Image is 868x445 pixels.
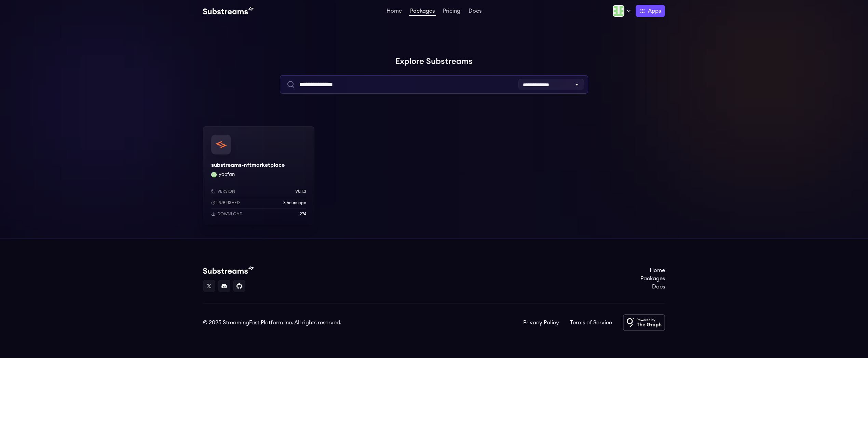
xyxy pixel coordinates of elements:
a: Home [640,266,665,274]
a: Pricing [442,8,462,15]
p: Download [217,211,243,217]
p: 274 [300,211,306,217]
p: 3 hours ago [283,200,306,205]
p: Published [217,200,240,205]
img: Powered by The Graph [623,314,665,331]
img: Profile [612,5,625,17]
a: Terms of Service [570,319,612,327]
img: Substream's logo [203,266,254,274]
a: Privacy Policy [523,319,559,327]
a: substreams-nftmarketplacesubstreams-nftmarketplaceyaofan yaofanVersionv0.1.3Published3 hours agoD... [203,126,314,225]
h1: Explore Substreams [203,55,665,68]
p: v0.1.3 [295,189,306,194]
a: Docs [640,283,665,291]
span: Apps [648,7,661,15]
button: yaofan [219,171,235,178]
a: Home [385,8,403,15]
img: Substream's logo [203,7,254,15]
a: Docs [467,8,483,15]
a: Packages [409,8,436,16]
p: Version [217,189,235,194]
div: © 2025 StreamingFast Platform Inc. All rights reserved. [203,319,341,327]
a: Packages [640,274,665,283]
